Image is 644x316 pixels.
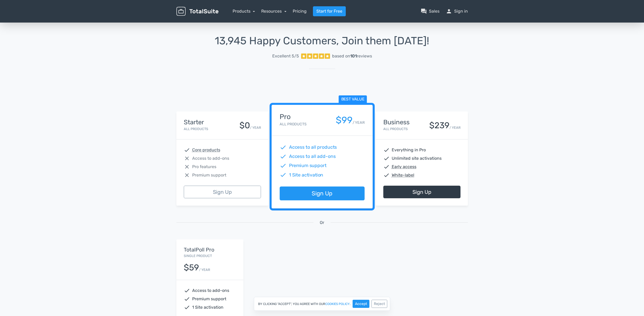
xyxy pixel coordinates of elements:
h1: 13,945 Happy Customers, Join them [DATE]! [176,35,468,47]
small: All Products [383,127,408,131]
span: Premium support [192,172,226,178]
strong: 101 [350,53,357,58]
h5: TotalPoll Pro [184,247,236,253]
a: cookies policy [325,302,350,306]
button: Reject [371,300,387,308]
a: Resources [261,9,286,14]
small: Single Product [184,254,212,258]
span: question_answer [421,8,427,14]
small: / YEAR [449,125,460,130]
span: Access to all add-ons [289,153,336,160]
h4: Business [383,119,410,126]
span: check [184,287,190,294]
span: close [184,164,190,170]
div: $99 [336,115,352,125]
span: Or [320,219,324,226]
button: Accept [353,300,369,308]
span: close [184,172,190,178]
h4: Pro [280,113,306,121]
span: check [383,164,390,170]
img: TotalSuite for WordPress [176,7,218,16]
div: based on reviews [332,53,372,59]
a: Start for Free [313,6,346,16]
span: Everything in Pro [392,147,426,153]
span: Best value [338,95,367,104]
small: / YEAR [250,125,261,130]
a: Pricing [293,8,307,14]
abbr: Early access [392,164,416,170]
small: / YEAR [199,267,210,272]
span: Premium support [289,162,326,169]
span: check [383,147,390,153]
div: $0 [239,121,250,130]
a: question_answerSales [421,8,439,14]
a: Excellent 5/5 based on101reviews [176,51,468,61]
span: Unlimited site activations [392,155,442,162]
span: Access to add-ons [192,155,229,162]
small: All Products [184,127,208,131]
span: check [280,153,286,160]
span: check [184,296,190,302]
a: Sign Up [184,186,261,198]
div: $59 [184,263,199,272]
span: close [184,155,190,162]
span: Access to all products [289,144,337,151]
h4: Starter [184,119,208,126]
span: person [446,8,452,14]
abbr: Core products [192,147,220,153]
div: By clicking "Accept", you agree with our . [254,297,390,311]
a: Sign Up [383,186,460,198]
span: Premium support [192,296,226,302]
abbr: White-label [392,172,414,178]
small: All Products [280,122,306,126]
small: / YEAR [352,120,364,125]
span: Pro features [192,164,216,170]
span: 1 Site activation [289,172,323,178]
span: Access to add-ons [192,287,229,294]
span: check [383,172,390,178]
span: check [184,147,190,153]
a: Products [233,9,255,14]
a: personSign in [446,8,468,14]
span: Excellent 5/5 [272,53,299,59]
div: $239 [429,121,449,130]
span: check [280,162,286,169]
a: Sign Up [280,187,364,201]
span: check [280,172,286,178]
span: check [280,144,286,151]
span: check [383,155,390,162]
